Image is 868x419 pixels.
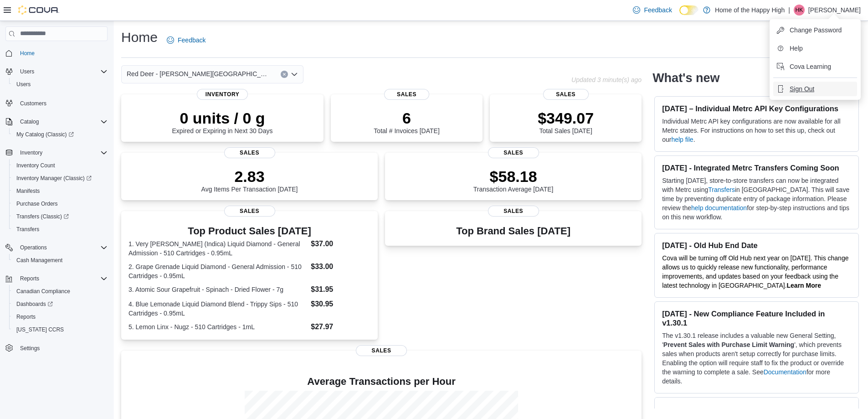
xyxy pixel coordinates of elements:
button: Catalog [16,116,42,127]
h3: Top Product Sales [DATE] [128,226,370,237]
button: Transfers [9,223,111,236]
h3: [DATE] - Old Hub End Date [662,241,851,250]
span: Reports [20,275,39,282]
button: Help [773,41,857,56]
span: Sales [488,147,539,158]
span: Feedback [178,36,205,45]
h4: Average Transactions per Hour [128,376,634,387]
dd: $27.97 [311,321,370,332]
img: Cova [18,5,59,15]
span: Purchase Orders [16,200,58,207]
span: Operations [16,242,108,253]
a: Feedback [163,31,209,49]
p: | [788,5,790,16]
span: Catalog [20,118,39,125]
span: Settings [16,342,108,354]
div: Expired or Expiring in Next 30 Days [172,109,273,134]
div: Transaction Average [DATE] [473,167,554,193]
span: [US_STATE] CCRS [16,326,64,333]
span: Dashboards [16,300,53,308]
button: Customers [2,96,111,109]
span: Cova Learning [790,62,831,71]
a: Dashboards [9,298,111,310]
dt: 5. Lemon Linx - Nugz - 510 Cartridges - 1mL [128,322,307,331]
button: Change Password [773,23,857,37]
button: Home [2,47,111,60]
span: Sales [224,147,275,158]
button: Reports [9,310,111,323]
h3: [DATE] - Integrated Metrc Transfers Coming Soon [662,163,851,172]
span: Home [20,50,35,57]
a: Home [16,48,38,59]
button: Purchase Orders [9,197,111,210]
span: Home [16,47,108,59]
a: Canadian Compliance [13,286,74,297]
span: Users [20,68,34,75]
span: Sales [224,206,275,217]
span: Users [16,66,108,77]
dt: 4. Blue Lemonade Liquid Diamond Blend - Trippy Sips - 510 Cartridges - 0.95mL [128,300,307,318]
span: Sign Out [790,84,814,93]
h1: Home [121,28,158,47]
button: Cash Management [9,254,111,267]
button: Inventory Count [9,159,111,172]
button: Open list of options [291,71,298,78]
span: Inventory [197,89,248,100]
span: Manifests [16,187,40,195]
a: Inventory Manager (Classic) [9,172,111,185]
a: Inventory Manager (Classic) [13,173,95,184]
span: Inventory Manager (Classic) [16,175,92,182]
a: Settings [16,343,43,354]
button: Canadian Compliance [9,285,111,298]
input: Dark Mode [679,5,699,15]
button: Catalog [2,115,111,128]
span: Transfers [13,224,108,235]
span: Canadian Compliance [13,286,108,297]
button: Cova Learning [773,59,857,74]
a: Customers [16,98,50,109]
dt: 2. Grape Grenade Liquid Diamond - General Admission - 510 Cartridges - 0.95mL [128,262,307,280]
button: Settings [2,341,111,355]
span: Reports [13,311,108,322]
div: Avg Items Per Transaction [DATE] [201,167,298,193]
button: Users [2,65,111,78]
span: Cova will be turning off Old Hub next year on [DATE]. This change allows us to quickly release ne... [662,254,848,289]
span: Inventory [20,149,42,156]
dt: 3. Atomic Sour Grapefruit - Spinach - Dried Flower - 7g [128,285,307,294]
span: Users [13,79,108,90]
p: Home of the Happy High [715,5,785,16]
a: My Catalog (Classic) [9,128,111,141]
dd: $31.95 [311,284,370,295]
p: Updated 3 minute(s) ago [571,76,642,83]
a: [US_STATE] CCRS [13,324,67,335]
a: Dashboards [13,299,56,310]
a: Cash Management [13,255,66,266]
span: Dashboards [13,299,108,310]
button: Operations [2,241,111,254]
h2: What's new [652,71,719,85]
button: Inventory [2,146,111,159]
a: Inventory Count [13,160,59,171]
span: Canadian Compliance [16,288,70,295]
button: Clear input [281,71,288,78]
a: Users [13,79,34,90]
dt: 1. Very [PERSON_NAME] (Indica) Liquid Diamond - General Admission - 510 Cartridges - 0.95mL [128,239,307,258]
dd: $37.00 [311,238,370,249]
a: help documentation [691,204,747,212]
button: Sign Out [773,82,857,96]
span: Dark Mode [679,15,680,16]
p: 0 units / 0 g [172,109,273,127]
h3: [DATE] - New Compliance Feature Included in v1.30.1 [662,309,851,327]
span: Sales [356,345,407,356]
a: Feedback [629,1,675,19]
a: My Catalog (Classic) [13,129,77,140]
h3: [DATE] – Individual Metrc API Key Configurations [662,104,851,113]
p: 6 [374,109,439,127]
p: Starting [DATE], store-to-store transfers can now be integrated with Metrc using in [GEOGRAPHIC_D... [662,176,851,222]
span: Washington CCRS [13,324,108,335]
span: Operations [20,244,47,251]
span: My Catalog (Classic) [13,129,108,140]
button: Inventory [16,147,46,158]
span: Customers [16,97,108,109]
p: Individual Metrc API key configurations are now available for all Metrc states. For instructions ... [662,117,851,144]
